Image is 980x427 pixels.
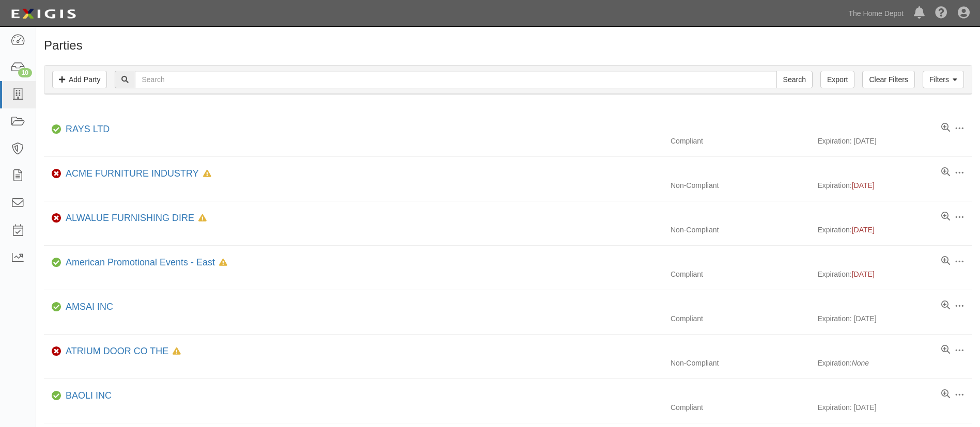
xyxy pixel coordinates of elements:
div: Compliant [663,402,817,413]
a: View results summary [941,123,950,133]
a: BAOLI INC [66,390,112,401]
i: Help Center - Complianz [935,7,947,20]
div: Compliant [663,269,817,279]
a: View results summary [941,345,950,355]
i: None [852,359,869,367]
div: AMSAI INC [61,301,113,314]
div: ALWALUE FURNISHING DIRE [61,212,207,225]
i: Compliant [52,304,61,311]
div: RAYS LTD [61,123,110,136]
div: Compliant [663,313,817,324]
a: View results summary [941,301,950,311]
i: In Default since 08/05/2024 [198,215,207,222]
div: ATRIUM DOOR CO THE [61,345,181,358]
div: Non-Compliant [663,180,817,191]
a: Export [820,71,854,88]
a: RAYS LTD [66,124,110,134]
a: ALWALUE FURNISHING DIRE [66,213,194,223]
div: Expiration: [817,225,972,235]
div: Expiration: [DATE] [817,313,972,324]
a: View results summary [941,167,950,178]
span: [DATE] [852,226,875,234]
i: Non-Compliant [52,170,61,178]
a: ATRIUM DOOR CO THE [66,346,168,356]
i: Non-Compliant [52,215,61,222]
div: Expiration: [DATE] [817,402,972,413]
input: Search [135,71,776,88]
span: [DATE] [852,181,875,189]
i: Non-Compliant [52,348,61,355]
a: View results summary [941,389,950,400]
a: View results summary [941,256,950,266]
div: Expiration: [817,180,972,191]
div: Compliant [663,136,817,146]
a: AMSAI INC [66,302,113,312]
div: Non-Compliant [663,225,817,235]
a: American Promotional Events - East [66,257,215,267]
i: In Default since 08/05/2025 [203,170,211,178]
h1: Parties [44,39,972,52]
i: In Default since 11/22/2024 [219,259,227,266]
a: The Home Depot [843,3,909,24]
a: Filters [923,71,964,88]
div: Non-Compliant [663,358,817,368]
div: 10 [18,68,32,77]
i: In Default since 09/01/2023 [173,348,181,355]
div: Expiration: [817,269,972,279]
input: Search [776,71,813,88]
img: logo-5460c22ac91f19d4615b14bd174203de0afe785f0fc80cf4dbbc73dc1793850b.png [8,5,79,23]
div: Expiration: [817,358,972,368]
span: [DATE] [852,270,875,278]
div: BAOLI INC [61,389,112,403]
i: Compliant [52,392,61,400]
a: Clear Filters [862,71,914,88]
div: ACME FURNITURE INDUSTRY [61,167,211,181]
i: Compliant [52,259,61,266]
i: Compliant [52,126,61,133]
a: ACME FURNITURE INDUSTRY [66,168,199,179]
a: Add Party [52,71,107,88]
a: View results summary [941,212,950,222]
div: American Promotional Events - East [61,256,227,270]
div: Expiration: [DATE] [817,136,972,146]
